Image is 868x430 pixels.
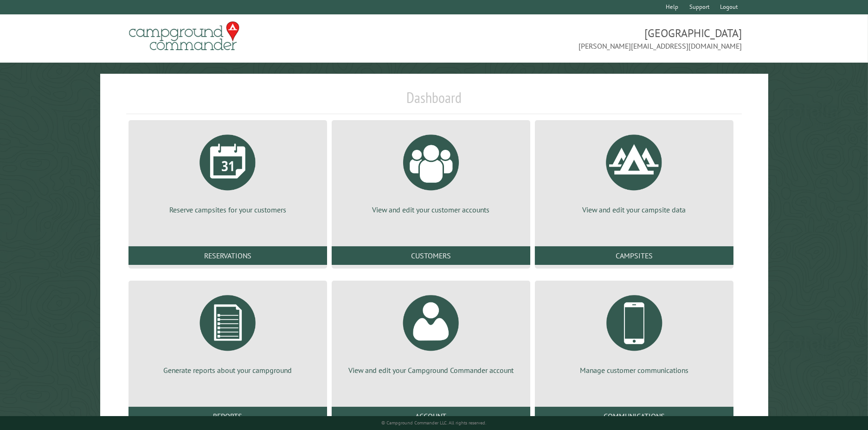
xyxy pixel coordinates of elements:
p: Generate reports about your campground [140,365,316,375]
p: Manage customer communications [546,365,722,375]
a: Communications [535,407,733,425]
a: Generate reports about your campground [140,288,316,375]
p: View and edit your Campground Commander account [343,365,519,375]
a: Account [332,407,530,425]
p: View and edit your campsite data [546,205,722,215]
span: [GEOGRAPHIC_DATA] [PERSON_NAME][EMAIL_ADDRESS][DOMAIN_NAME] [434,26,742,51]
a: Customers [332,246,530,265]
a: Reports [129,407,327,425]
a: Reserve campsites for your customers [140,128,316,215]
a: Reservations [129,246,327,265]
a: View and edit your campsite data [546,128,722,215]
h1: Dashboard [126,89,742,114]
p: View and edit your customer accounts [343,205,519,215]
a: View and edit your customer accounts [343,128,519,215]
p: Reserve campsites for your customers [140,205,316,215]
small: © Campground Commander LLC. All rights reserved. [382,420,487,426]
a: Manage customer communications [546,288,722,375]
img: Campground Commander [126,18,242,54]
a: View and edit your Campground Commander account [343,288,519,375]
a: Campsites [535,246,733,265]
